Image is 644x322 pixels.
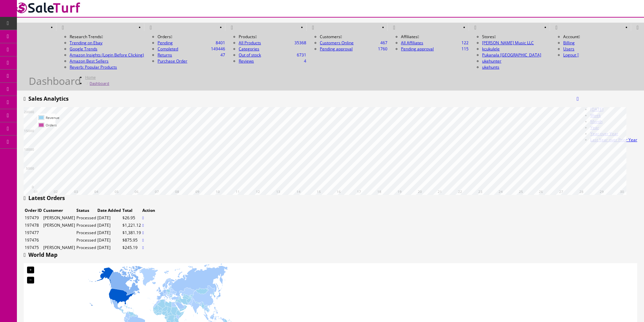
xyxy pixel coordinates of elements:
[122,244,141,251] td: $245.19
[70,58,144,64] a: Amazon Best Sellers
[239,40,261,46] a: 35368All Products
[122,215,141,221] td: $26.95
[76,207,96,214] td: Status
[401,40,423,46] a: 122All Affiliates
[563,52,576,58] span: Logout
[320,40,354,46] a: 467Customers Online
[378,46,387,52] span: 1760
[24,229,42,236] td: 197477
[24,252,57,258] h3: World Map
[24,207,42,214] td: Order ID
[158,34,225,40] li: Orders
[380,40,387,46] span: 467
[90,81,109,86] a: Dashboard
[239,34,306,40] li: Products
[158,46,178,52] a: 149446Completed
[97,229,121,236] td: [DATE]
[24,244,42,251] td: 197475
[45,114,60,121] td: Revenue
[482,58,501,64] a: ukehunter
[27,267,34,273] div: +
[220,52,225,58] span: 47
[70,46,144,52] a: Google Trends
[320,46,353,52] a: 1760Pending approval
[29,78,81,84] h1: Dashboard
[590,106,603,112] a: [DATE]
[45,122,60,128] td: Orders
[142,207,156,214] td: Action
[297,52,306,58] span: 6731
[27,277,34,283] div: −
[97,215,121,221] td: [DATE]
[97,237,121,244] td: [DATE]
[482,34,550,40] li: Stores
[482,40,534,46] a: [PERSON_NAME] Music LLC
[294,40,306,46] span: 35368
[97,207,121,214] td: Date Added
[43,215,75,221] td: [PERSON_NAME]
[461,46,469,52] span: 115
[24,237,42,244] td: 197476
[158,52,172,58] a: 47Returns
[563,46,574,52] a: Users
[43,207,75,214] td: Customer
[76,244,96,251] td: Processed
[122,207,141,214] td: Total
[158,40,225,46] a: 8401Pending
[76,237,96,244] td: Processed
[70,34,144,40] li: Research Trends
[563,40,575,46] a: Billing
[563,52,579,58] a: Logout
[24,96,69,102] h3: Sales Analytics
[122,229,141,236] td: $1,381.19
[70,40,144,46] a: Trending on Ebay
[482,46,500,52] a: kcukulele
[631,23,644,31] a: HELP
[24,215,42,221] td: 197479
[211,46,225,52] span: 149446
[239,58,254,64] a: 4Reviews
[401,46,434,52] a: 115Pending approval
[76,229,96,236] td: Processed
[304,58,306,64] span: 4
[24,222,42,229] td: 197478
[563,34,631,40] li: Account
[43,244,75,251] td: [PERSON_NAME]
[43,222,75,229] td: [PERSON_NAME]
[76,222,96,229] td: Processed
[482,52,541,58] a: Pukanala [GEOGRAPHIC_DATA]
[239,52,261,58] a: 6731Out of stock
[97,222,121,229] td: [DATE]
[122,222,141,229] td: $1,221.12
[97,244,121,251] td: [DATE]
[122,237,141,244] td: $875.95
[70,64,144,70] a: Reverb: Popular Products
[85,75,96,80] a: Home
[216,40,225,46] span: 8401
[76,215,96,221] td: Processed
[24,195,65,201] h3: Latest Orders
[461,40,469,46] span: 122
[401,34,469,40] li: Affiliates
[70,52,144,58] a: Amazon Insights (Login Before Clicking)
[158,58,187,64] a: Purchase Order
[239,46,259,52] a: Categories
[320,34,387,40] li: Customers
[482,64,499,70] a: ukehunts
